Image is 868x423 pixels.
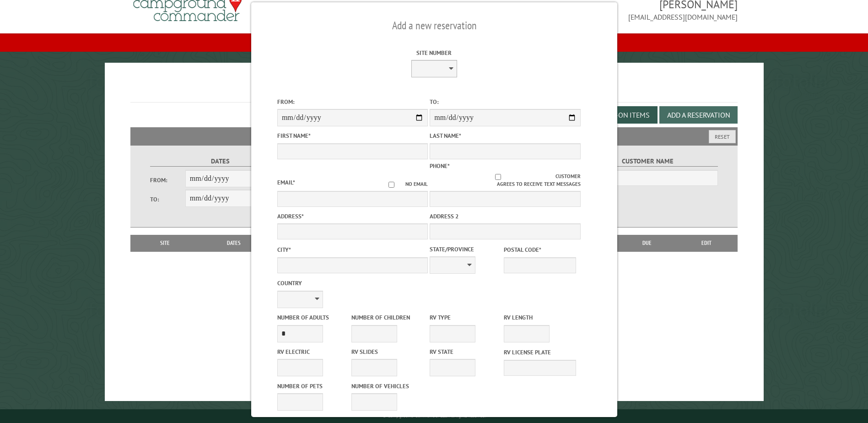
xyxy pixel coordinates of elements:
label: Customer agrees to receive text messages [430,173,580,188]
label: First Name [277,131,427,140]
button: Reset [709,130,736,143]
label: Number of Children [351,313,423,322]
label: Address 2 [430,212,580,221]
label: No email [377,180,428,188]
th: Dates [195,235,273,251]
label: RV Electric [277,347,349,356]
input: No email [377,182,405,188]
th: Edit [676,235,738,251]
button: Add a Reservation [659,106,738,124]
label: RV Slides [351,347,423,356]
label: RV Type [430,313,502,322]
button: Edit Add-on Items [579,106,658,124]
label: Phone [430,162,450,170]
label: City [277,245,427,254]
label: Number of Vehicles [351,382,423,390]
label: Address [277,212,427,221]
label: Email [277,179,295,186]
th: Due [618,235,676,251]
label: RV State [430,347,502,356]
label: Site Number [359,49,509,57]
label: Last Name [430,131,580,140]
small: © Campground Commander LLC. All rights reserved. [383,413,486,419]
label: Dates [150,156,290,167]
label: Number of Pets [277,382,349,390]
label: To: [150,195,185,204]
h2: Add a new reservation [277,17,591,34]
label: RV Length [504,313,576,322]
label: Customer Name [578,156,717,167]
label: Number of Adults [277,313,349,322]
label: To: [430,98,580,106]
label: From: [277,98,427,106]
label: From: [150,176,185,184]
input: Customer agrees to receive text messages [441,174,555,180]
h1: Reservations [130,77,737,103]
label: Postal Code [504,245,576,254]
label: Country [277,279,427,287]
label: State/Province [430,245,502,254]
h2: Filters [130,127,737,145]
th: Site [135,235,194,251]
label: RV License Plate [504,348,576,357]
